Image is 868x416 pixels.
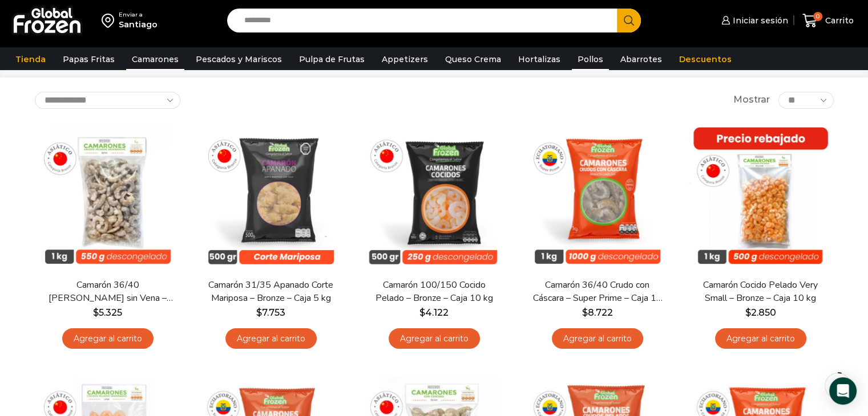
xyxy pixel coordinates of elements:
span: $ [419,307,425,318]
a: Papas Fritas [57,48,120,70]
span: $ [582,307,588,318]
a: Agregar al carrito: “Camarón 31/35 Apanado Corte Mariposa - Bronze - Caja 5 kg” [225,328,317,349]
bdi: 4.122 [419,307,449,318]
span: Mostrar [733,93,770,107]
bdi: 8.722 [582,307,613,318]
div: Santiago [119,19,158,30]
a: Camarón 100/150 Cocido Pelado – Bronze – Caja 10 kg [368,279,499,305]
a: Hortalizas [512,48,566,70]
span: Iniciar sesión [730,15,788,26]
a: Queso Crema [439,48,507,70]
bdi: 5.325 [93,307,122,318]
a: Pollos [572,48,609,70]
bdi: 2.850 [745,307,776,318]
a: Camarón 31/35 Apanado Corte Mariposa – Bronze – Caja 5 kg [205,279,336,305]
a: Agregar al carrito: “Camarón 36/40 Crudo Pelado sin Vena - Bronze - Caja 10 kg” [62,328,154,349]
span: Carrito [822,15,854,26]
button: Search button [617,9,641,32]
a: Camarón 36/40 [PERSON_NAME] sin Vena – Bronze – Caja 10 kg [42,279,173,305]
select: Pedido de la tienda [35,92,180,109]
a: Agregar al carrito: “Camarón 100/150 Cocido Pelado - Bronze - Caja 10 kg” [389,328,480,349]
a: Agregar al carrito: “Camarón Cocido Pelado Very Small - Bronze - Caja 10 kg” [715,328,806,349]
a: Agregar al carrito: “Camarón 36/40 Crudo con Cáscara - Super Prime - Caja 10 kg” [552,328,643,349]
a: Camarón Cocido Pelado Very Small – Bronze – Caja 10 kg [695,279,826,305]
a: Pescados y Mariscos [190,48,288,70]
a: Camarones [126,48,184,70]
img: address-field-icon.svg [102,11,119,30]
a: Descuentos [673,48,737,70]
bdi: 7.753 [256,307,285,318]
span: $ [93,307,99,318]
a: Tienda [10,48,51,70]
a: Pulpa de Frutas [293,48,370,70]
div: Enviar a [119,11,158,19]
span: $ [745,307,751,318]
span: 0 [813,12,822,21]
a: 0 Carrito [800,7,857,34]
a: Camarón 36/40 Crudo con Cáscara – Super Prime – Caja 10 kg [531,279,663,305]
a: Appetizers [376,48,434,70]
a: Abarrotes [615,48,668,70]
div: Open Intercom Messenger [829,377,857,405]
a: Iniciar sesión [718,9,788,32]
span: $ [256,307,262,318]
